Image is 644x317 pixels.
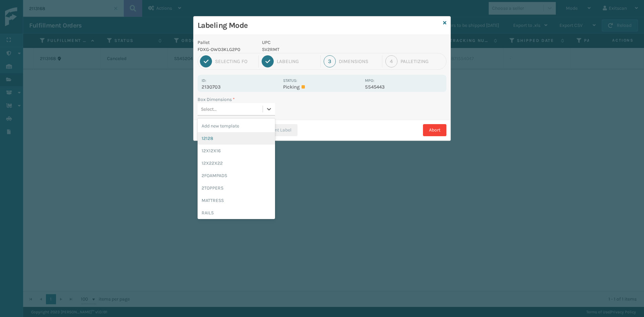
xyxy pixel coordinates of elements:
[201,106,217,113] div: Select...
[198,182,275,194] div: 2TOPPERS
[202,78,206,83] label: Id:
[198,39,254,46] p: Pallet
[339,58,379,64] div: Dimensions
[400,58,444,64] div: Palletizing
[198,169,275,182] div: 2FOAMPADS
[215,58,255,64] div: Selecting FO
[283,84,361,90] p: Picking
[262,46,361,53] p: SV2RMT
[365,84,442,90] p: SS45443
[262,39,361,46] p: UPC
[202,84,279,90] p: 2130703
[200,55,212,67] div: 1
[277,58,317,64] div: Labeling
[385,55,397,67] div: 4
[198,46,254,53] p: FDXG-OWD3KLG2P0
[198,20,440,31] h3: Labeling Mode
[198,96,235,103] label: Box Dimensions
[283,78,297,83] label: Status:
[198,132,275,145] div: 12128
[198,145,275,157] div: 12X12X16
[423,124,446,136] button: Abort
[198,207,275,219] div: RAILS
[198,157,275,169] div: 12X22X22
[198,120,275,132] div: Add new template
[256,124,298,136] button: Print Label
[198,194,275,207] div: MATTRESS
[262,55,274,67] div: 2
[365,78,374,83] label: MPO:
[324,55,336,67] div: 3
